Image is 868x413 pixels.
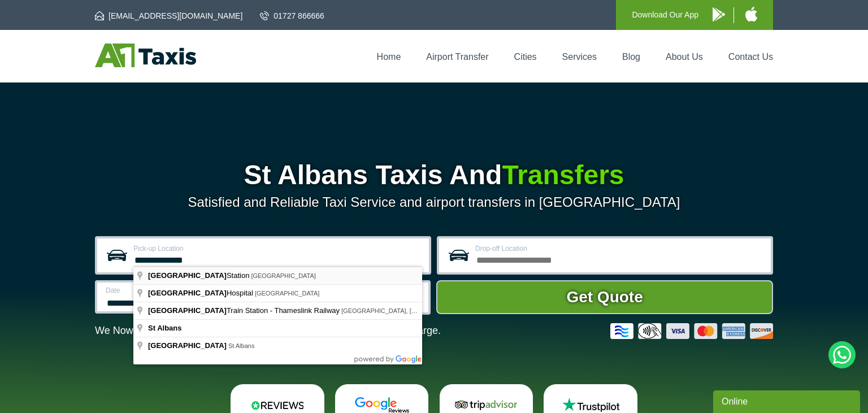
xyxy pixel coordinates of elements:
[148,289,227,297] span: [GEOGRAPHIC_DATA]
[95,325,441,337] p: We Now Accept Card & Contactless Payment In
[148,271,251,280] span: Station
[610,323,773,339] img: Credit And Debit Cards
[228,342,254,349] span: St Albans
[260,10,324,21] a: 01727 866666
[148,306,341,315] span: Train Station - Thameslink Railway
[475,245,764,252] label: Drop-off Location
[148,271,227,280] span: [GEOGRAPHIC_DATA]
[377,52,401,62] a: Home
[95,44,196,67] img: A1 Taxis St Albans LTD
[502,160,624,190] span: Transfers
[148,289,255,297] span: Hospital
[632,8,698,22] p: Download Our App
[514,52,537,62] a: Cities
[255,290,320,297] span: [GEOGRAPHIC_DATA]
[95,10,242,21] a: [EMAIL_ADDRESS][DOMAIN_NAME]
[148,306,227,315] span: [GEOGRAPHIC_DATA]
[426,52,488,62] a: Airport Transfer
[713,7,725,21] img: A1 Taxis Android App
[562,52,597,62] a: Services
[745,7,757,21] img: A1 Taxis iPhone App
[95,162,773,189] h1: St Albans Taxis And
[341,307,474,314] span: [GEOGRAPHIC_DATA], [GEOGRAPHIC_DATA]
[148,341,227,350] span: [GEOGRAPHIC_DATA]
[436,280,773,314] button: Get Quote
[148,324,181,332] span: St Albans
[666,52,703,62] a: About Us
[622,52,640,62] a: Blog
[728,52,773,62] a: Contact Us
[106,287,251,294] label: Date
[95,194,773,210] p: Satisfied and Reliable Taxi Service and airport transfers in [GEOGRAPHIC_DATA]
[133,245,422,252] label: Pick-up Location
[251,272,316,279] span: [GEOGRAPHIC_DATA]
[713,388,862,413] iframe: chat widget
